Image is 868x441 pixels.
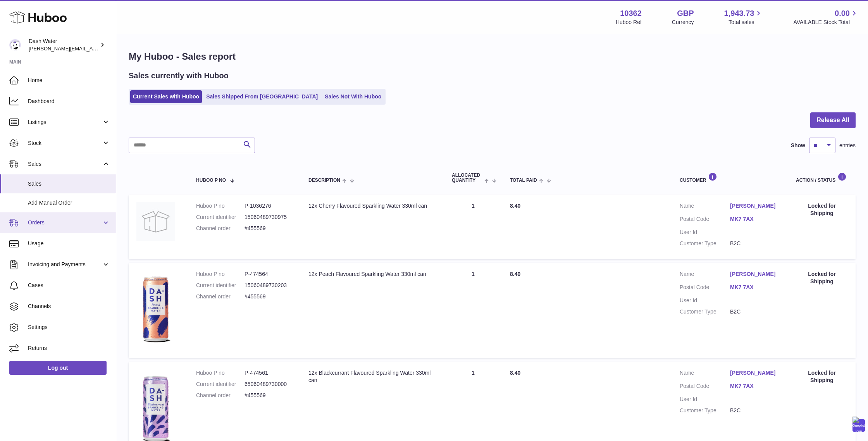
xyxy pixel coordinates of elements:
dd: #455569 [245,392,293,399]
dt: Postal Code [680,284,730,293]
span: Settings [28,324,110,331]
dt: Channel order [196,392,245,399]
span: Add Manual Order [28,199,110,207]
a: [PERSON_NAME] [730,369,780,377]
dd: P-474561 [245,369,293,377]
dd: B2C [730,407,780,414]
span: Description [308,178,340,183]
dt: User Id [680,396,730,403]
span: 8.40 [510,203,520,209]
dd: 65060489730000 [245,381,293,388]
div: 12x Cherry Flavoured Sparkling Water 330ml can [308,202,436,210]
div: Huboo Ref [616,19,642,26]
img: no-photo.jpg [136,202,175,241]
td: 1 [444,263,502,358]
strong: 10362 [620,8,642,19]
a: 1,943.73 Total sales [724,8,763,26]
dd: B2C [730,308,780,315]
div: 12x Blackcurrant Flavoured Sparkling Water 330ml can [308,369,436,384]
span: AVAILABLE Stock Total [793,19,859,26]
dt: Current identifier [196,282,245,289]
h2: Sales currently with Huboo [129,71,229,81]
span: Total sales [728,19,763,26]
dd: P-1036276 [245,202,293,210]
dt: Current identifier [196,381,245,388]
span: Channels [28,303,110,310]
dd: B2C [730,240,780,247]
dt: Name [680,202,730,212]
div: Locked for Shipping [796,369,848,384]
dt: Name [680,369,730,379]
dt: User Id [680,297,730,304]
a: [PERSON_NAME] [730,202,780,210]
div: Action / Status [796,172,848,183]
div: Locked for Shipping [796,270,848,285]
span: Sales [28,180,110,188]
span: Stock [28,140,102,147]
dt: Customer Type [680,240,730,247]
span: 8.40 [510,370,520,376]
div: Customer [680,172,780,183]
dd: #455569 [245,293,293,300]
dd: 15060489730975 [245,214,293,221]
span: ALLOCATED Quantity [452,173,482,183]
span: Orders [28,219,102,226]
a: Sales Shipped From [GEOGRAPHIC_DATA] [203,90,320,103]
span: Listings [28,119,102,126]
span: Huboo P no [196,178,226,183]
dd: #455569 [245,225,293,232]
dt: Customer Type [680,407,730,414]
span: Sales [28,160,102,168]
h1: My Huboo - Sales report [129,50,856,63]
dt: Postal Code [680,215,730,225]
span: Usage [28,240,110,247]
span: 1,943.73 [724,8,754,19]
dt: User Id [680,229,730,236]
dt: Name [680,270,730,280]
span: Returns [28,345,110,352]
dt: Huboo P no [196,202,245,210]
strong: GBP [677,8,694,19]
dt: Channel order [196,225,245,232]
a: 0.00 AVAILABLE Stock Total [793,8,859,26]
dt: Huboo P no [196,270,245,278]
button: Release All [810,112,856,128]
div: 12x Peach Flavoured Sparkling Water 330ml can [308,270,436,278]
span: Home [28,77,110,84]
span: [PERSON_NAME][EMAIL_ADDRESS][DOMAIN_NAME] [29,45,155,52]
dt: Huboo P no [196,369,245,377]
span: entries [839,142,856,149]
dd: P-474564 [245,270,293,278]
span: Cases [28,282,110,289]
a: MK7 7AX [730,284,780,291]
div: Currency [672,19,694,26]
span: Dashboard [28,98,110,105]
img: 103621706197738.png [136,270,175,348]
span: 8.40 [510,271,520,277]
span: Total paid [510,178,537,183]
dt: Postal Code [680,382,730,392]
dd: 15060489730203 [245,282,293,289]
label: Show [791,142,805,149]
div: Locked for Shipping [796,202,848,217]
a: MK7 7AX [730,382,780,390]
td: 1 [444,195,502,259]
a: Log out [9,361,107,375]
div: Dash Water [29,38,98,52]
dt: Customer Type [680,308,730,315]
a: Current Sales with Huboo [130,90,202,103]
a: [PERSON_NAME] [730,270,780,278]
span: 0.00 [835,8,850,19]
img: james@dash-water.com [9,39,21,51]
a: Sales Not With Huboo [322,90,384,103]
dt: Current identifier [196,214,245,221]
dt: Channel order [196,293,245,300]
span: Invoicing and Payments [28,261,102,268]
a: MK7 7AX [730,215,780,223]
